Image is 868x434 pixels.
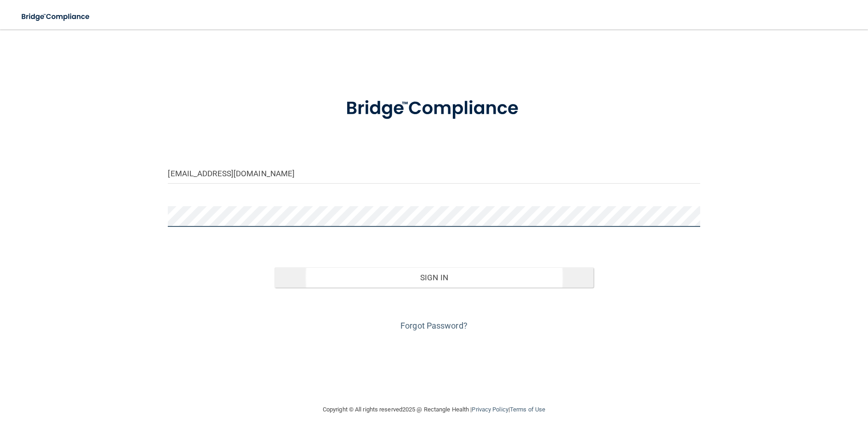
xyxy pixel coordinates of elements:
[400,321,468,330] a: Forgot Password?
[14,7,98,26] img: bridge_compliance_login_screen.278c3ca4.svg
[266,395,602,424] div: Copyright © All rights reserved 2025 @ Rectangle Health | |
[274,267,594,288] button: Sign In
[472,406,508,413] a: Privacy Policy
[510,406,545,413] a: Terms of Use
[168,163,700,184] input: Email
[327,85,541,133] img: bridge_compliance_login_screen.278c3ca4.svg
